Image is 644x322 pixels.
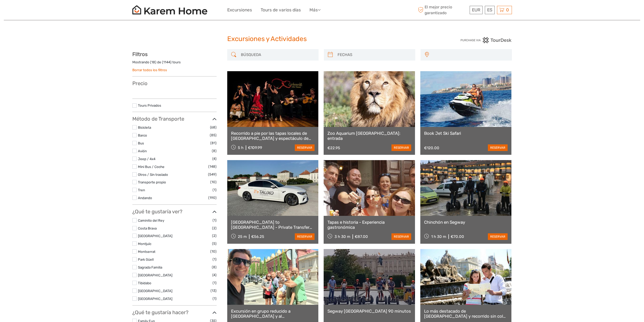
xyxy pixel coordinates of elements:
strong: Filtros [132,51,148,57]
a: Tours Privados [138,103,161,107]
h3: ¿Qué te gustaría hacer? [132,309,217,315]
a: Barco [138,133,147,137]
a: reservar [295,233,315,240]
span: 5 h [238,145,243,150]
div: ES [485,6,495,14]
a: [GEOGRAPHIC_DATA] [138,297,172,301]
a: Costa Brava [138,226,157,230]
a: Chinchón en Segway [424,220,508,225]
span: (148) [208,164,217,169]
a: reservar [391,144,411,151]
h3: Precio [132,80,217,86]
a: Jeep / 4x4 [138,157,155,161]
a: [GEOGRAPHIC_DATA] to [GEOGRAPHIC_DATA] - Private Transfer (MAD) [231,220,315,230]
span: (4) [212,156,217,162]
span: (13) [211,288,217,294]
img: Karem Home [132,4,207,16]
a: [GEOGRAPHIC_DATA] [138,289,172,293]
label: 18 [151,60,155,65]
span: 1 h 30 m [431,234,446,239]
span: (10) [210,249,217,254]
a: reservar [488,233,508,240]
span: 0 [505,7,510,12]
span: (2) [212,225,217,231]
span: (1) [213,217,217,223]
label: 1144 [163,60,170,65]
a: Otros / Sin traslado [138,173,168,177]
input: FECHAS [336,50,413,59]
span: (5) [212,241,217,247]
a: Lo más destacado de [GEOGRAPHIC_DATA] y recorrido sin colas por el Bernabéu [424,309,508,319]
a: reservar [295,144,315,151]
a: Book Jet Ski Safari [424,131,508,136]
a: Mini Bus / Coche [138,165,164,169]
a: Montserrat [138,250,155,254]
a: reservar [488,144,508,151]
span: (8) [212,264,217,270]
div: €87.00 [355,234,368,239]
span: (10) [210,179,217,185]
span: (1) [213,256,217,262]
span: 25 m [238,234,247,239]
div: €120.00 [424,146,439,150]
span: (4) [212,272,217,278]
a: Zoo Aquarium [GEOGRAPHIC_DATA]: entrada [327,131,411,141]
a: Tours de varios días [261,6,301,14]
img: PurchaseViaTourDesk.png [460,37,512,43]
input: BÚSQUEDA [239,50,316,59]
span: (2) [212,233,217,239]
a: Tren [138,188,145,192]
a: Caminito del Rey [138,218,164,222]
span: 3 h 30 m [335,234,350,239]
a: Excursión en grupo reducido a [GEOGRAPHIC_DATA] y al [GEOGRAPHIC_DATA] con recogida en el hotel d... [231,309,315,319]
h3: Método de Transporte [132,116,217,122]
a: Transporte propio [138,180,166,184]
span: (8) [212,148,217,154]
a: Más [309,6,321,14]
a: [GEOGRAPHIC_DATA] [138,273,172,277]
a: Sagrada Familia [138,265,162,269]
span: (1) [213,296,217,301]
span: (1) [213,280,217,286]
a: Andando [138,196,152,200]
div: €56.25 [251,234,264,239]
div: €22.95 [327,146,340,150]
a: Excursiones [227,6,252,14]
a: Tibidabo [138,281,151,285]
span: (549) [208,172,217,177]
a: reservar [391,233,411,240]
span: (1) [213,187,217,193]
div: €109.99 [248,145,262,150]
span: (68) [210,124,217,130]
span: (85) [210,132,217,138]
div: €70.00 [451,234,464,239]
a: Tapas e historia - Experiencia gastronómica [327,220,411,230]
a: Bus [138,141,144,145]
h3: ¿Qué te gustaría ver? [132,209,217,215]
a: Recorrido a pie por las tapas locales de [GEOGRAPHIC_DATA] y espectáculo de flamenco [231,131,315,141]
a: [GEOGRAPHIC_DATA] [138,234,172,238]
a: Montjuïc [138,242,151,246]
div: Mostrando ( ) de ( ) tours [132,60,217,68]
h1: Excursiones y Actividades [227,35,417,43]
a: Borrar todos los filtros [132,68,167,72]
span: EUR [472,7,480,12]
a: Bicicleta [138,125,151,129]
a: Park Güell [138,257,154,261]
span: (190) [208,195,217,201]
span: El mejor precio garantizado [417,4,468,15]
a: Avión [138,149,147,153]
span: (81) [210,140,217,146]
a: Segway [GEOGRAPHIC_DATA] 90 minutos [327,309,411,314]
